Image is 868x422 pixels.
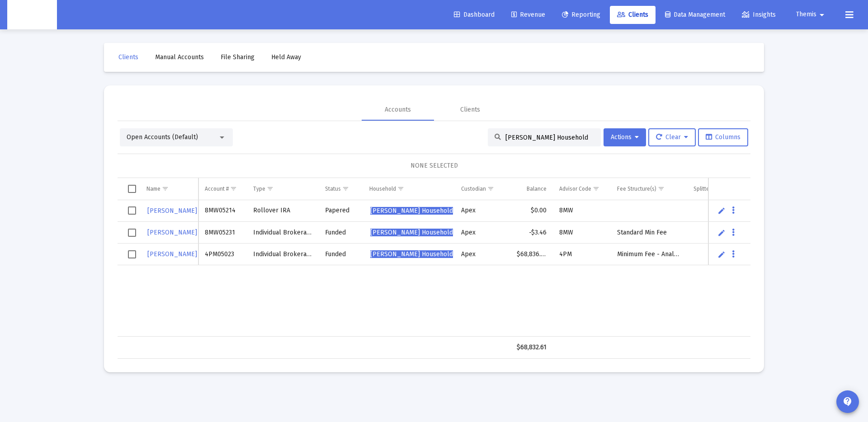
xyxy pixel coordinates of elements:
td: Column Fee Structure(s) [611,178,687,200]
span: Show filter options for column 'Type' [267,185,274,192]
td: 8MW [553,200,611,222]
a: [PERSON_NAME] Household [369,248,454,261]
mat-icon: arrow_drop_down [816,6,827,24]
a: [PERSON_NAME] [146,248,198,261]
div: Accounts [385,105,411,114]
span: Held Away [271,53,301,61]
span: Show filter options for column 'Custodian' [487,185,494,192]
td: Column Balance [510,178,553,200]
div: Funded [325,250,357,259]
div: Name [146,185,160,192]
span: Themis [796,11,816,19]
div: Select row [128,250,136,258]
td: Column Advisor Code [553,178,611,200]
td: Column Account # [198,178,246,200]
td: Individual Brokerage [247,222,319,244]
div: Funded [325,228,357,237]
div: Select row [128,229,136,237]
td: Column Splitter(s) [687,178,742,200]
td: Column Household [363,178,455,200]
span: Clear [656,133,688,141]
td: Minimum Fee - Analog [611,244,687,265]
div: Status [325,185,341,192]
span: Reporting [562,11,600,19]
div: Fee Structure(s) [617,185,656,192]
td: 4PM05023 [198,244,246,265]
td: Column Type [247,178,319,200]
div: Custodian [461,185,486,192]
mat-icon: contact_support [842,396,853,407]
td: 8MW [553,222,611,244]
div: Papered [325,206,357,215]
span: Data Management [665,11,725,19]
div: Data grid [118,178,750,359]
span: Actions [611,133,639,141]
span: Manual Accounts [155,53,204,61]
span: Insights [742,11,776,19]
div: Account # [205,185,229,192]
a: Insights [735,6,783,24]
div: Balance [527,185,547,192]
span: Show filter options for column 'Advisor Code' [593,185,599,192]
span: [PERSON_NAME] [147,207,197,215]
td: Apex [455,222,510,244]
a: Data Management [658,6,732,24]
span: File Sharing [221,53,255,61]
span: Show filter options for column 'Status' [342,185,349,192]
a: [PERSON_NAME] Household [369,204,454,217]
span: [PERSON_NAME] Household [370,229,453,236]
a: Edit [717,250,726,258]
a: Clients [111,48,146,66]
button: Columns [698,128,748,146]
div: Select all [128,185,136,193]
td: $0.00 [510,200,553,222]
span: Revenue [511,11,545,19]
span: Show filter options for column 'Name' [162,185,169,192]
div: Household [369,185,396,192]
td: 4PM [553,244,611,265]
span: Show filter options for column 'Account #' [230,185,237,192]
td: Column Status [319,178,363,200]
a: Clients [610,6,656,24]
td: Column Custodian [455,178,510,200]
td: -$3.46 [510,222,553,244]
span: [PERSON_NAME] [147,250,197,258]
div: NONE SELECTED [125,161,743,170]
td: 8MW05214 [198,200,246,222]
span: [PERSON_NAME] [147,229,197,236]
div: Clients [460,105,480,114]
a: [PERSON_NAME] [146,226,198,239]
span: Clients [617,11,648,19]
button: Actions [604,128,646,146]
div: $68,832.61 [517,343,547,352]
td: Apex [455,244,510,265]
a: Edit [717,229,726,237]
a: Dashboard [447,6,502,24]
span: Show filter options for column 'Fee Structure(s)' [658,185,665,192]
td: Individual Brokerage [247,244,319,265]
td: Apex [455,200,510,222]
a: Held Away [264,48,308,66]
td: $68,836.07 [510,244,553,265]
a: [PERSON_NAME] Household [369,226,454,239]
button: Themis [785,5,838,23]
span: Dashboard [454,11,495,19]
a: Revenue [504,6,552,24]
button: Clear [648,128,696,146]
img: Dashboard [14,6,50,24]
td: 8MW05231 [198,222,246,244]
input: Search [505,134,594,141]
a: Manual Accounts [148,48,211,66]
span: Columns [706,133,741,141]
td: Standard Min Fee [611,222,687,244]
span: Show filter options for column 'Household' [397,185,404,192]
span: Clients [118,53,138,61]
div: Splitter(s) [693,185,717,192]
a: Edit [717,206,726,215]
td: Column Name [140,178,198,200]
span: Open Accounts (Default) [127,133,198,141]
div: Advisor Code [559,185,591,192]
div: Type [253,185,265,192]
td: Rollover IRA [247,200,319,222]
a: File Sharing [213,48,262,66]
